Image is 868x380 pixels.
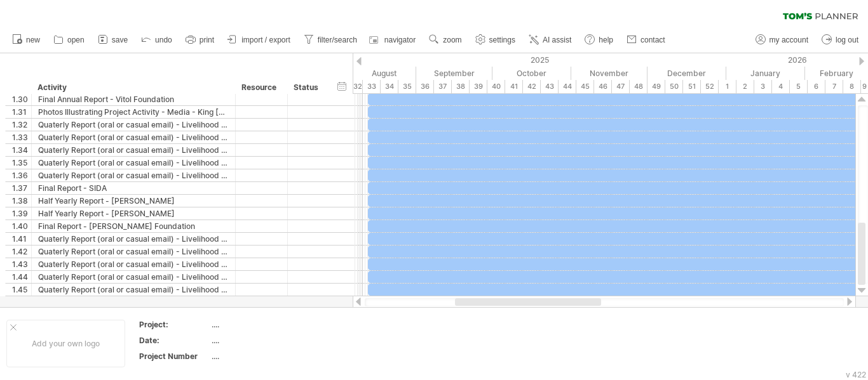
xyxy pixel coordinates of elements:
span: open [67,36,85,44]
div: 49 [648,80,665,93]
div: Quaterly Report (oral or casual email) - Livelihood Impact Grant [38,157,229,169]
div: 1.42 [12,246,31,258]
a: new [9,32,44,48]
span: import / export [241,36,290,44]
div: 52 [701,80,719,93]
a: print [182,32,218,48]
a: import / export [224,32,294,48]
div: 1.31 [12,106,31,118]
span: zoom [443,36,461,44]
div: Quaterly Report (oral or casual email) - Livelihood Impact Grant [38,169,229,181]
div: 1.40 [12,220,31,232]
div: 1.34 [12,144,31,156]
div: 1.33 [12,131,31,143]
span: contact [641,36,665,44]
div: 1.36 [12,169,31,181]
div: 2 [736,80,754,93]
span: undo [155,36,172,44]
div: 34 [381,80,398,93]
a: navigator [367,32,419,48]
div: 35 [398,80,416,93]
div: 1.45 [12,284,31,296]
div: 43 [541,80,559,93]
div: Date: [139,335,209,346]
span: print [200,36,214,44]
div: 39 [470,80,487,93]
div: 5 [790,80,808,93]
div: 41 [505,80,523,93]
div: 4 [772,80,790,93]
div: 42 [523,80,541,93]
span: log out [836,36,858,44]
div: 1.32 [12,119,31,131]
div: 1.37 [12,182,31,194]
a: AI assist [526,32,575,48]
div: 1.39 [12,207,31,219]
span: AI assist [543,36,571,44]
a: save [95,32,132,48]
div: 1.35 [12,157,31,169]
div: 48 [630,80,648,93]
span: navigator [384,36,416,44]
div: 1.38 [12,195,31,207]
div: Project Number [139,351,209,362]
a: log out [818,32,862,48]
span: filter/search [318,36,357,44]
div: 38 [452,80,470,93]
a: undo [138,32,176,48]
div: Quaterly Report (oral or casual email) - Livelihood Impact Grant [38,233,229,245]
div: October 2025 [492,67,571,80]
div: 7 [825,80,843,93]
div: .... [212,319,318,330]
a: settings [472,32,519,48]
div: 44 [559,80,576,93]
div: Quaterly Report (oral or casual email) - Livelihood Impact Grant [38,131,229,143]
a: filter/search [301,32,361,48]
div: 51 [683,80,701,93]
div: January 2026 [726,67,805,80]
div: 50 [665,80,683,93]
div: 36 [416,80,434,93]
span: settings [489,36,515,44]
span: new [26,36,40,44]
div: Quaterly Report (oral or casual email) - Livelihood Impact Grant [38,284,229,296]
div: Photos Illustrating Project Activity - Media - King [PERSON_NAME] Foundation [38,106,229,118]
div: Quaterly Report (oral or casual email) - Livelihood Impact Grant [38,119,229,131]
div: Final Report - SIDA [38,182,229,194]
div: 1.30 [12,93,31,105]
div: .... [212,335,318,346]
div: December 2025 [648,67,726,80]
span: my account [770,36,808,44]
div: 37 [434,80,452,93]
a: contact [623,32,669,48]
div: Add your own logo [6,320,125,367]
span: help [599,36,613,44]
div: Quaterly Report (oral or casual email) - Livelihood Impact Grant [38,246,229,258]
div: August 2025 [337,67,416,80]
a: open [50,32,88,48]
div: Quaterly Report (oral or casual email) - Livelihood Impact Grant [38,144,229,156]
div: v 422 [846,370,866,379]
div: September 2025 [416,67,492,80]
div: 6 [808,80,825,93]
div: 45 [576,80,594,93]
div: 1.44 [12,271,31,283]
div: .... [212,351,318,362]
div: Activity [37,81,228,94]
a: help [581,32,617,48]
div: 32 [345,80,363,93]
div: Half Yearly Report - [PERSON_NAME] [38,207,229,219]
div: Half Yearly Report - [PERSON_NAME] [38,195,229,207]
div: Quaterly Report (oral or casual email) - Livelihood Impact Grant [38,258,229,270]
div: Project: [139,319,209,330]
a: zoom [426,32,465,48]
div: 33 [363,80,381,93]
div: Quaterly Report (oral or casual email) - Livelihood Impact Grant [38,271,229,283]
div: 1.41 [12,233,31,245]
div: 1 [719,80,736,93]
div: 46 [594,80,612,93]
a: my account [752,32,812,48]
div: 8 [843,80,861,93]
div: November 2025 [571,67,648,80]
div: Final Report - [PERSON_NAME] Foundation [38,220,229,232]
